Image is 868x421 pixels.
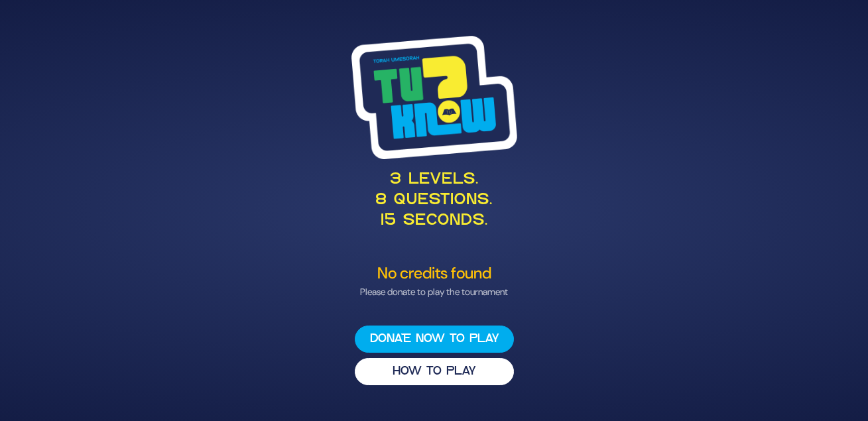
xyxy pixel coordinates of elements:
img: Tournament Logo [351,36,517,159]
button: Donate now to play [355,326,514,353]
button: HOW TO PLAY [355,358,514,385]
h4: No credits found [111,264,758,283]
p: 3 levels. 8 questions. 15 seconds. [111,170,758,232]
p: Please donate to play the tournament [111,285,758,299]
